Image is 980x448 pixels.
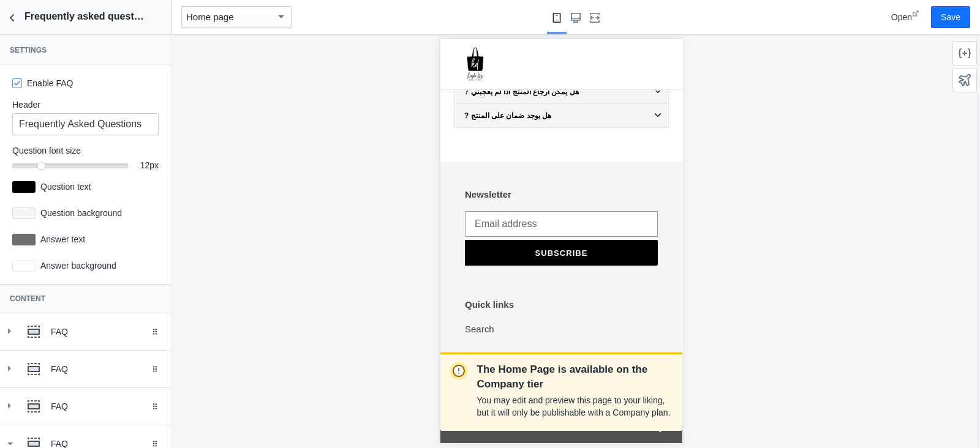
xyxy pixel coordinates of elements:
span: Go to full site [13,378,213,395]
h4: ? هل يمكن ارجاع المنتج اذا لم يعجبني [14,41,228,64]
label: Question font size [12,144,159,157]
h3: Quick links [24,260,73,271]
button: Menu [208,13,234,37]
label: Answer text [36,233,159,245]
span: 12 [140,160,150,170]
span: Open [891,12,912,22]
label: Header [12,99,159,111]
button: Subscribe [24,201,217,226]
h3: Content [10,294,161,304]
label: Question text [36,181,159,193]
div: FAQ [51,400,162,413]
div: FAQ [51,326,162,338]
small: © 2025, [78,357,164,366]
label: Answer background [36,259,159,272]
input: Email address [24,172,217,198]
h4: ? هل يوجد ضمان على المنتج [14,65,228,88]
p: The Home Page is available on the Company tier [477,362,673,392]
a: Search [24,285,54,295]
p: You may edit and preview this page to your liking, but it will only be publishable with a Company... [477,394,673,419]
div: ? هل يمكن ارجاع المنتج اذا لم يعجبني [24,48,221,57]
mat-select-trigger: Home page [186,12,234,22]
label: Enable FAQ [12,77,73,89]
span: px [149,160,159,170]
a: [PERSON_NAME] [104,357,164,366]
div: FAQ [51,363,162,375]
img: image [13,4,56,47]
span: Subscribe [95,209,148,218]
button: Save [931,6,970,28]
label: Question background [36,207,159,219]
div: ? هل يوجد ضمان على المنتج [24,72,221,81]
h3: Newsletter [24,150,217,161]
h3: Settings [10,45,161,55]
